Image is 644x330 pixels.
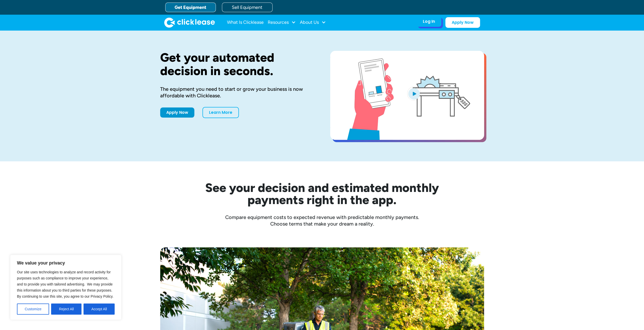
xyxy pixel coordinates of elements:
div: Log In [423,19,435,24]
a: open lightbox [330,51,484,140]
div: We value your privacy [10,255,121,320]
a: home [164,17,215,28]
div: Resources [268,17,296,28]
button: Accept All [84,303,115,315]
a: Apply Now [160,107,194,118]
a: Sell Equipment [222,3,273,12]
a: Apply Now [445,17,480,28]
div: About Us [300,17,326,28]
h1: Get your automated decision in seconds. [160,51,314,78]
span: Our site uses technologies to analyze and record activity for purposes such as compliance to impr... [17,270,113,298]
p: We value your privacy [17,260,115,266]
img: Blue play button logo on a light blue circular background [407,86,421,101]
button: Reject All [51,303,81,315]
button: Customize [17,303,49,315]
a: Get Equipment [165,3,216,12]
h2: See your decision and estimated monthly payments right in the app. [180,182,464,206]
div: Compare equipment costs to expected revenue with predictable monthly payments. Choose terms that ... [160,214,484,227]
a: What Is Clicklease [227,17,264,28]
div: The equipment you need to start or grow your business is now affordable with Clicklease. [160,86,314,99]
img: Clicklease logo [164,17,215,28]
a: Learn More [202,107,239,118]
